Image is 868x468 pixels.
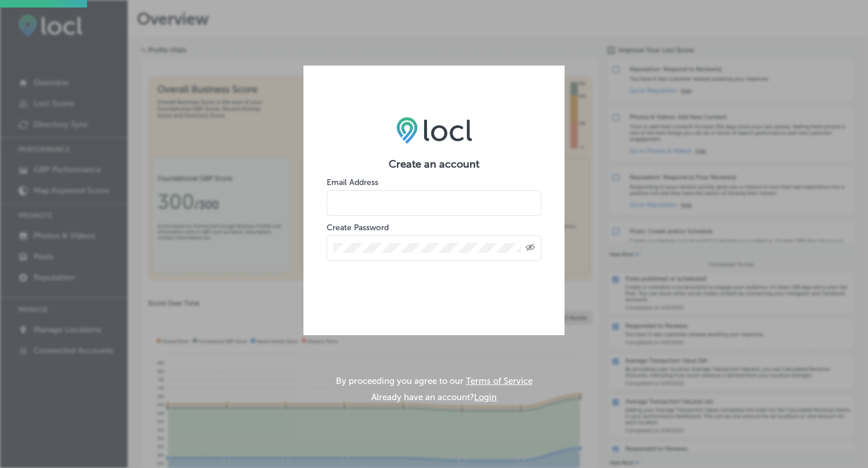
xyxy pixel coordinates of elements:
[466,376,533,386] a: Terms of Service
[396,117,472,143] img: LOCL logo
[327,158,541,170] h2: Create an account
[336,376,533,386] p: By proceeding you agree to our
[526,243,535,253] span: Toggle password visibility
[327,223,389,233] label: Create Password
[371,392,497,402] p: Already have an account?
[327,177,378,187] label: Email Address
[474,392,497,402] button: Login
